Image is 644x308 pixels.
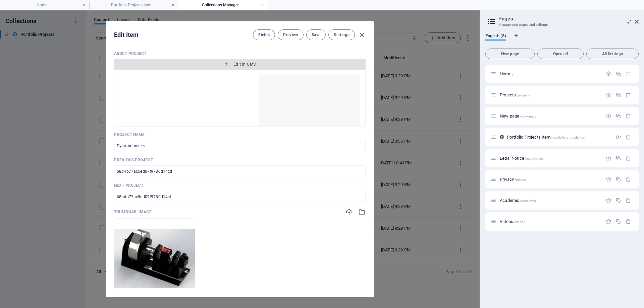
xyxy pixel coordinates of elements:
[507,135,586,140] span: Portfolio Projects Item
[626,198,631,203] div: Remove
[114,209,152,215] p: Thumbnail Image
[498,219,602,224] div: Videos/videos
[512,72,514,76] span: /
[114,229,195,288] img: Thumbnaol_Dyno-610x450.png
[606,71,611,77] div: Settings
[500,156,543,161] span: Click to open page
[626,92,631,98] div: Remove
[233,62,256,67] span: Edit in CMS
[485,33,639,46] div: Language Tabs
[278,29,303,40] button: Preview
[498,93,602,97] div: Projects/projects
[498,114,602,118] div: New page/new-page
[114,191,366,203] div: When linking to a website, it is necessary to use a complete URL, for example: "https://www.examp...
[114,132,366,137] p: Project Name
[488,52,532,56] span: New page
[586,49,639,59] button: All Settings
[551,136,586,139] span: /portfolio-projects-item
[525,157,544,160] span: /legal-notice
[306,29,326,40] button: Save
[178,1,268,9] h4: Collections Manager
[500,92,530,97] span: Click to open page
[626,134,631,140] div: Remove
[606,219,611,224] div: Settings
[89,1,178,9] h4: Portfolio Projects Item
[615,219,621,224] div: Duplicate
[498,156,602,160] div: Legal Notice/legal-notice
[606,113,611,119] div: Settings
[589,52,636,56] span: All Settings
[258,32,270,37] span: Fields
[114,51,366,56] p: About Project
[520,199,536,203] span: /academic
[615,198,621,203] div: Duplicate
[626,71,631,77] div: The startpage cannot be deleted
[283,32,298,37] span: Preview
[499,134,505,140] div: This layout is used as a template for all items (e.g. a blog post) of this collection. The conten...
[500,113,536,119] span: Click to open page
[626,113,631,119] div: Remove
[328,29,355,40] button: Settings
[615,134,621,140] div: Settings
[606,176,611,182] div: Settings
[540,52,581,56] span: Open all
[498,198,602,203] div: Academic/academic
[626,219,631,224] div: Remove
[626,155,631,161] div: Remove
[114,218,195,299] li: Thumbnaol_Dyno-610x450.png
[114,183,366,188] p: Next Project
[537,49,584,59] button: Open all
[312,32,320,37] span: Save
[114,157,366,163] p: Previous Project
[615,176,621,182] div: Duplicate
[114,31,139,39] h2: Edit Item
[615,155,621,161] div: Duplicate
[498,72,602,76] div: Home/
[606,155,611,161] div: Settings
[500,219,525,224] span: Click to open page
[485,49,535,59] button: New page
[498,22,625,28] h3: Manage your pages and settings
[615,71,621,77] div: Duplicate
[615,92,621,98] div: Duplicate
[498,177,602,181] div: Privacy/privacy
[334,32,350,37] span: Settings
[505,135,612,139] div: Portfolio Projects Item/portfolio-projects-item
[485,32,506,41] span: English (8)
[500,71,514,76] span: Click to open page
[114,59,366,70] button: Edit in CMS
[253,29,275,40] button: Fields
[606,92,611,98] div: Settings
[515,178,527,181] span: /privacy
[517,93,530,97] span: /projects
[498,16,639,22] h2: Pages
[626,176,631,182] div: Remove
[615,113,621,119] div: Duplicate
[606,198,611,203] div: Settings
[520,114,536,118] span: /new-page
[358,208,366,216] i: Select from file manager or stock photos
[500,177,527,182] span: Click to open page
[514,220,525,224] span: /videos
[500,198,536,203] span: Click to open page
